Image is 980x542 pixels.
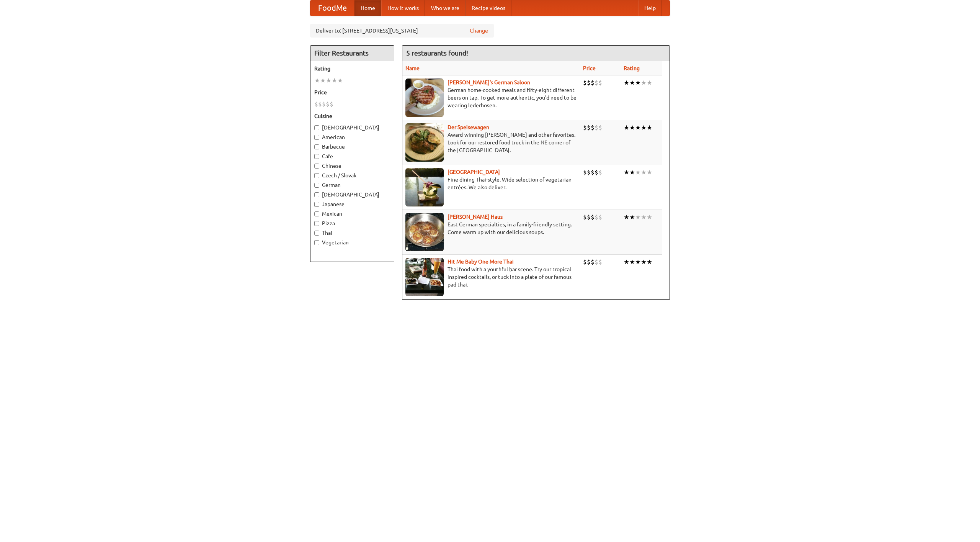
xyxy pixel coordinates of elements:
p: Award-winning [PERSON_NAME] and other favorites. Look for our restored food truck in the NE corne... [405,131,577,154]
input: Thai [314,231,319,236]
li: $ [587,168,591,177]
li: ★ [647,258,652,266]
p: East German specialties, in a family-friendly setting. Come warm up with our delicious soups. [405,221,577,236]
input: American [314,135,319,140]
label: Chinese [314,162,390,170]
img: kohlhaus.jpg [405,213,444,251]
li: $ [587,213,591,221]
li: $ [591,79,595,87]
p: Fine dining Thai-style. Wide selection of vegetarian entrées. We also deliver. [405,176,577,191]
a: Home [354,0,381,16]
a: FoodMe [310,0,354,16]
label: Czech / Slovak [314,172,390,179]
li: $ [591,123,595,132]
ng-pluralize: 5 restaurants found! [406,49,468,57]
a: [PERSON_NAME] Haus [448,214,503,220]
input: [DEMOGRAPHIC_DATA] [314,125,319,130]
input: Cafe [314,154,319,159]
li: ★ [641,258,647,266]
li: $ [598,213,602,221]
a: How it works [381,0,425,16]
label: Mexican [314,210,390,218]
img: speisewagen.jpg [405,123,444,162]
li: ★ [624,168,629,177]
input: German [314,183,319,188]
li: $ [583,258,587,266]
li: ★ [629,258,635,266]
input: Vegetarian [314,240,319,245]
img: satay.jpg [405,168,444,206]
li: $ [583,213,587,221]
label: American [314,133,390,141]
label: Barbecue [314,143,390,151]
label: Vegetarian [314,239,390,246]
li: ★ [320,76,326,85]
a: Der Speisewagen [448,124,489,130]
li: $ [583,79,587,87]
li: $ [591,213,595,221]
input: Barbecue [314,144,319,149]
li: ★ [641,123,647,132]
img: babythai.jpg [405,258,444,296]
li: ★ [314,76,320,85]
li: ★ [326,76,332,85]
li: ★ [624,258,629,266]
li: ★ [647,168,652,177]
p: German home-cooked meals and fifty-eight different beers on tap. To get more authentic, you'd nee... [405,86,577,109]
p: Thai food with a youthful bar scene. Try our tropical inspired cocktails, or tuck into a plate of... [405,265,577,288]
a: [PERSON_NAME]'s German Saloon [448,79,530,85]
li: ★ [641,213,647,221]
b: [GEOGRAPHIC_DATA] [448,169,500,175]
li: ★ [641,79,647,87]
li: $ [318,100,322,108]
h5: Cuisine [314,112,390,120]
li: ★ [647,123,652,132]
li: $ [598,168,602,177]
label: Thai [314,229,390,237]
li: ★ [624,79,629,87]
li: ★ [337,76,343,85]
li: $ [591,258,595,266]
li: $ [587,79,591,87]
input: Czech / Slovak [314,173,319,178]
li: ★ [629,213,635,221]
input: Mexican [314,211,319,216]
label: [DEMOGRAPHIC_DATA] [314,124,390,131]
li: $ [598,258,602,266]
a: Rating [624,65,640,71]
label: German [314,181,390,189]
li: $ [598,123,602,132]
div: Deliver to: [STREET_ADDRESS][US_STATE] [310,24,494,38]
label: [DEMOGRAPHIC_DATA] [314,191,390,198]
img: esthers.jpg [405,79,444,117]
li: ★ [635,123,641,132]
li: ★ [629,168,635,177]
li: ★ [629,79,635,87]
li: $ [583,123,587,132]
label: Japanese [314,200,390,208]
a: Help [638,0,662,16]
input: [DEMOGRAPHIC_DATA] [314,192,319,197]
li: $ [595,258,598,266]
li: $ [595,168,598,177]
li: $ [587,258,591,266]
h5: Rating [314,65,390,72]
li: $ [326,100,330,108]
label: Cafe [314,152,390,160]
li: $ [587,123,591,132]
li: ★ [629,123,635,132]
a: Who we are [425,0,465,16]
li: $ [598,79,602,87]
input: Chinese [314,164,319,169]
li: $ [314,100,318,108]
a: Recipe videos [465,0,511,16]
li: $ [330,100,333,108]
li: ★ [647,213,652,221]
li: $ [595,123,598,132]
a: Change [470,27,488,34]
input: Japanese [314,202,319,207]
a: Hit Me Baby One More Thai [448,259,514,265]
h4: Filter Restaurants [310,46,394,61]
